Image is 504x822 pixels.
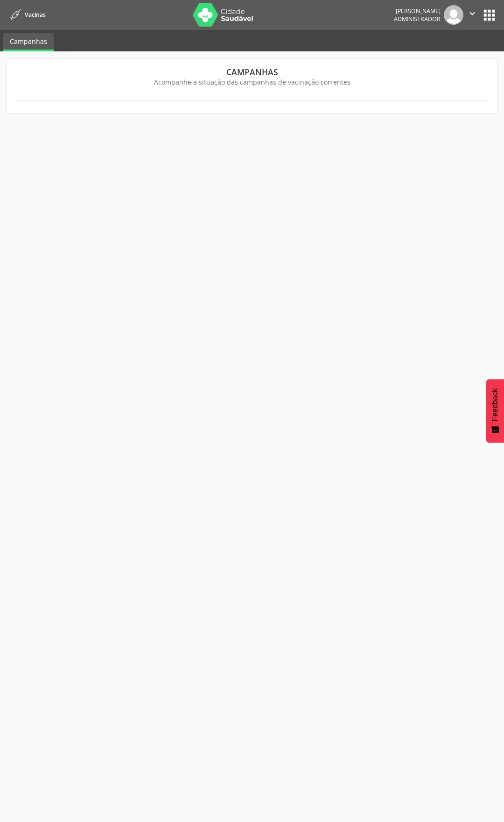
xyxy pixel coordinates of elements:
button: apps [481,7,497,23]
span: Administrador [394,15,441,23]
a: Vacinas [7,7,46,22]
a: Campanhas [3,33,54,51]
div: Campanhas [20,67,484,77]
img: img [444,5,463,25]
div: [PERSON_NAME] [394,7,441,15]
div: Acompanhe a situação das campanhas de vacinação correntes [20,77,484,87]
button: Feedback - Mostrar pesquisa [486,379,504,443]
button:  [463,5,481,25]
span: Feedback [491,388,499,421]
span: Vacinas [25,11,46,19]
i:  [467,8,477,19]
